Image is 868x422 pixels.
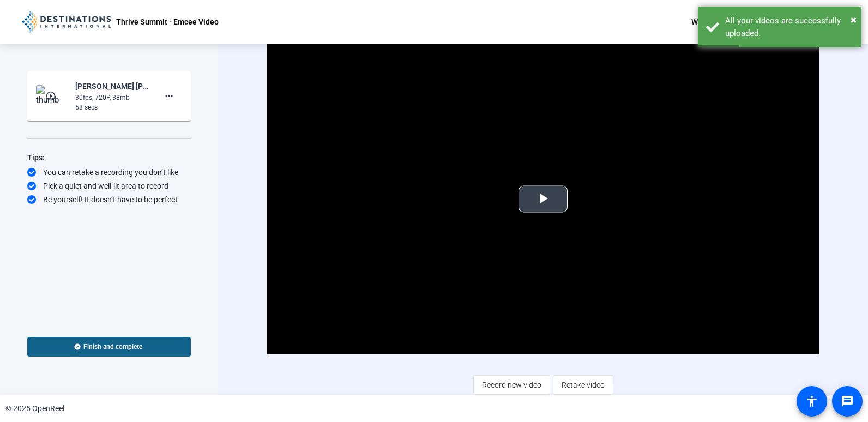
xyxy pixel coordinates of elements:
[473,375,550,395] button: Record new video
[267,44,819,354] div: Video Player
[851,13,857,26] span: ×
[519,186,568,213] button: Play Video
[27,194,191,205] div: Be yourself! It doesn’t have to be perfect
[22,11,111,33] img: OpenReel logo
[482,375,541,395] span: Record new video
[27,151,191,164] div: Tips:
[725,15,853,39] div: All your videos are successfully uploaded.
[27,180,191,191] div: Pick a quiet and well-lit area to record
[116,15,219,28] p: Thrive Summit - Emcee Video
[553,375,613,395] button: Retake video
[691,15,846,28] div: Welcome, [PERSON_NAME] [PERSON_NAME]
[27,167,191,178] div: You can retake a recording you don’t like
[75,93,148,103] div: 30fps, 720P, 38mb
[851,11,857,28] button: Close
[562,375,605,395] span: Retake video
[5,403,64,414] div: © 2025 OpenReel
[27,337,191,357] button: Finish and complete
[75,103,148,112] div: 58 secs
[45,91,58,101] mat-icon: play_circle_outline
[841,395,854,408] mat-icon: message
[805,395,818,408] mat-icon: accessibility
[75,80,148,93] div: [PERSON_NAME] [PERSON_NAME] -Thrive Summit - Emcee Video-Thrive Summit - Emcee Video-175693348827...
[83,342,142,351] span: Finish and complete
[36,85,68,107] img: thumb-nail
[162,89,176,103] mat-icon: more_horiz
